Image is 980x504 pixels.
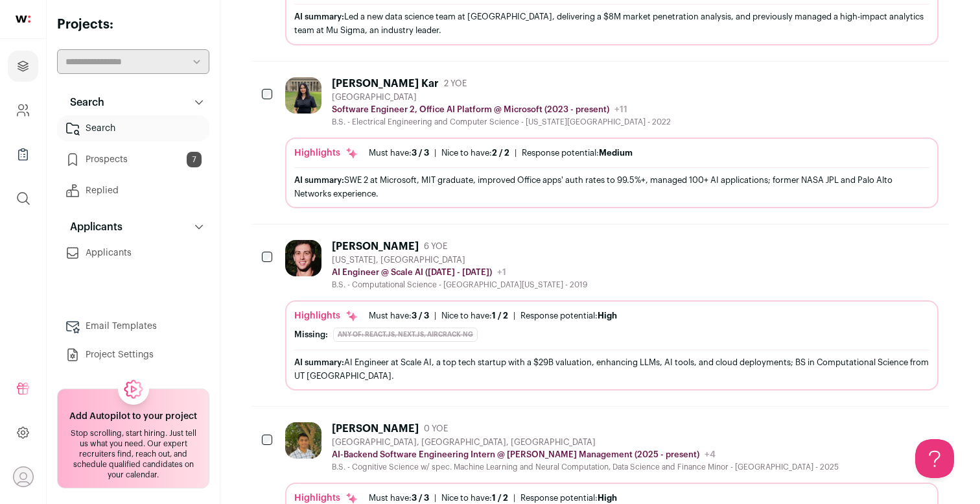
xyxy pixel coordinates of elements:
[332,117,671,127] div: B.S. - Electrical Engineering and Computer Science - [US_STATE][GEOGRAPHIC_DATA] - 2022
[8,139,38,170] a: Company Lists
[65,428,201,480] div: Stop scrolling, start hiring. Just tell us what you need. Our expert recruiters find, reach out, ...
[369,311,429,321] div: Must have:
[294,10,929,37] div: Led a new data science team at [GEOGRAPHIC_DATA], delivering a $8M market penetration analysis, a...
[57,16,209,34] h2: Projects:
[412,149,429,157] span: 3 / 3
[441,148,509,158] div: Nice to have:
[57,147,209,173] a: Prospects7
[285,77,321,114] img: 9c6f5919047806a21e96ef9a2e65c34f422041c3d5aeb7962fb7f49c33abe154.jpg
[332,77,439,90] div: [PERSON_NAME] Kar
[332,280,587,290] div: B.S. - Computational Science - [GEOGRAPHIC_DATA][US_STATE] - 2019
[285,422,321,459] img: e81606b767efb7cf81489a215fe4a13ba8916594fb48b6f5dfe0baa5ad87aa91.jpg
[424,241,447,252] span: 6 YOE
[441,311,508,321] div: Nice to have:
[57,90,209,115] button: Search
[57,178,209,204] a: Replied
[57,214,209,240] button: Applicants
[412,494,429,502] span: 3 / 3
[332,437,839,448] div: [GEOGRAPHIC_DATA], [GEOGRAPHIC_DATA], [GEOGRAPHIC_DATA]
[614,105,627,114] span: +11
[492,149,509,157] span: 2 / 2
[441,493,508,503] div: Nice to have:
[424,424,448,434] span: 0 YOE
[369,311,617,321] ul: | |
[369,493,617,503] ul: | |
[520,311,617,321] div: Response potential:
[8,95,38,126] a: Company and ATS Settings
[412,311,429,320] span: 3 / 3
[522,148,633,158] div: Response potential:
[294,355,929,383] div: AI Engineer at Scale AI, a top tech startup with a $29B valuation, enhancing LLMs, AI tools, and ...
[294,147,358,160] div: Highlights
[497,268,506,277] span: +1
[62,219,122,235] p: Applicants
[294,358,344,366] span: AI summary:
[332,92,671,102] div: [GEOGRAPHIC_DATA]
[294,309,358,322] div: Highlights
[62,95,104,110] p: Search
[599,149,633,157] span: Medium
[915,439,954,478] iframe: Toggle Customer Support
[294,176,344,184] span: AI summary:
[333,328,478,342] div: Any of: React.js, Next.js, Aircrack-ng
[598,494,617,502] span: High
[520,493,617,503] div: Response potential:
[369,493,429,503] div: Must have:
[294,173,929,200] div: SWE 2 at Microsoft, MIT graduate, improved Office apps' auth rates to 99.5%+, managed 100+ AI app...
[13,466,34,487] button: Open dropdown
[8,51,38,82] a: Projects
[369,148,633,158] ul: | |
[16,16,30,23] img: wellfound-shorthand-0d5821cbd27db2630d0214b213865d53afaa358527fdda9d0ea32b1df1b89c2c.svg
[57,240,209,266] a: Applicants
[69,410,197,423] h2: Add Autopilot to your project
[705,450,716,459] span: +4
[285,240,321,276] img: 6e98cd8dff91d1c887edc845b3e5f0b2d0a8354421f58edd85917912bbdf1b89.jpg
[57,342,209,368] a: Project Settings
[332,255,587,265] div: [US_STATE], [GEOGRAPHIC_DATA]
[285,77,939,208] a: [PERSON_NAME] Kar 2 YOE [GEOGRAPHIC_DATA] Software Engineer 2, Office AI Platform @ Microsoft (20...
[57,313,209,339] a: Email Templates
[294,330,328,340] div: Missing:
[294,12,344,21] span: AI summary:
[598,311,617,320] span: High
[285,240,939,390] a: [PERSON_NAME] 6 YOE [US_STATE], [GEOGRAPHIC_DATA] AI Engineer @ Scale AI ([DATE] - [DATE]) +1 B.S...
[444,78,467,89] span: 2 YOE
[332,104,609,115] p: Software Engineer 2, Office AI Platform @ Microsoft (2023 - present)
[332,240,419,253] div: [PERSON_NAME]
[332,462,839,472] div: B.S. - Cognitive Science w/ spec. Machine Learning and Neural Computation, Data Science and Finan...
[332,450,699,460] p: AI-Backend Software Engineering Intern @ [PERSON_NAME] Management (2025 - present)
[57,389,209,488] a: Add Autopilot to your project Stop scrolling, start hiring. Just tell us what you need. Our exper...
[57,115,209,141] a: Search
[492,311,508,320] span: 1 / 2
[187,152,202,167] span: 7
[332,267,492,278] p: AI Engineer @ Scale AI ([DATE] - [DATE])
[492,494,508,502] span: 1 / 2
[369,148,429,158] div: Must have:
[332,422,419,435] div: [PERSON_NAME]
